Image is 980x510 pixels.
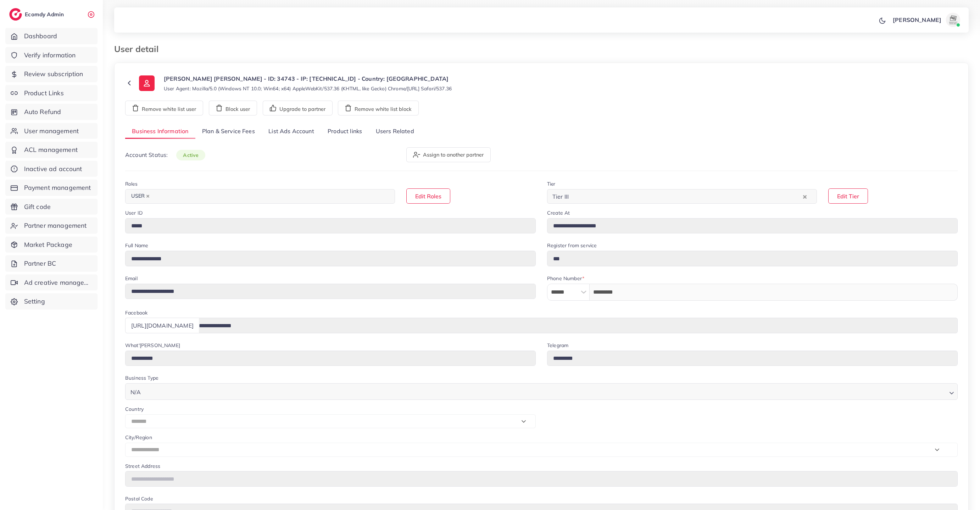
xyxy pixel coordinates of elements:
[24,51,76,60] span: Verify information
[125,318,199,333] div: [URL][DOMAIN_NAME]
[24,107,61,117] span: Auto Refund
[24,164,82,174] span: Inactive ad account
[125,242,148,249] label: Full Name
[24,32,57,41] span: Dashboard
[5,47,98,63] a: Verify information
[24,126,79,136] span: User management
[125,374,158,381] label: Business Type
[209,101,257,115] button: Block user
[5,161,98,177] a: Inactive ad account
[125,189,395,204] div: Search for option
[5,66,98,82] a: Review subscription
[5,199,98,215] a: Gift code
[5,217,98,234] a: Partner management
[551,191,570,202] span: Tier III
[5,180,98,196] a: Payment management
[125,209,143,216] label: User ID
[338,101,419,115] button: Remove white list block
[128,191,153,201] span: USER
[369,124,421,139] a: Users Related
[547,189,817,204] div: Search for option
[5,123,98,139] a: User management
[154,191,386,202] input: Search for option
[5,274,98,291] a: Ad creative management
[24,69,83,79] span: Review subscription
[24,145,78,154] span: ACL management
[547,180,556,187] label: Tier
[571,191,801,202] input: Search for option
[263,101,333,115] button: Upgrade to partner
[547,275,584,282] label: Phone Number
[139,75,155,91] img: ic-user-info.36bf1079.svg
[146,194,150,198] button: Deselect USER
[5,85,98,101] a: Product Links
[24,202,51,211] span: Gift code
[125,309,147,316] label: Facebook
[176,150,205,160] span: active
[889,13,963,27] a: [PERSON_NAME]avatar
[406,188,450,204] button: Edit Roles
[828,188,868,204] button: Edit Tier
[24,89,64,98] span: Product Links
[125,180,138,187] label: Roles
[24,259,56,268] span: Partner BC
[803,192,807,200] button: Clear Selected
[125,151,205,159] p: Account Status:
[5,293,98,310] a: Setting
[25,11,66,18] h2: Ecomdy Admin
[125,342,180,349] label: What'[PERSON_NAME]
[262,124,321,139] a: List Ads Account
[547,342,568,349] label: Telegram
[9,8,22,21] img: logo
[24,278,92,287] span: Ad creative management
[125,101,203,115] button: Remove white list user
[24,221,87,230] span: Partner management
[321,124,369,139] a: Product links
[547,242,597,249] label: Register from service
[5,142,98,158] a: ACL management
[406,147,491,162] button: Assign to another partner
[129,387,142,397] span: N/A
[125,383,958,400] div: Search for option
[946,13,960,27] img: avatar
[5,28,98,44] a: Dashboard
[9,8,66,21] a: logoEcomdy Admin
[125,124,195,139] a: Business Information
[143,385,946,397] input: Search for option
[164,85,452,92] small: User Agent: Mozilla/5.0 (Windows NT 10.0; Win64; x64) AppleWebKit/537.36 (KHTML, like Gecko) Chro...
[893,16,941,24] p: [PERSON_NAME]
[24,183,91,192] span: Payment management
[125,495,153,502] label: Postal Code
[125,406,144,413] label: Country
[5,237,98,253] a: Market Package
[114,44,164,54] h3: User detail
[164,74,452,83] p: [PERSON_NAME] [PERSON_NAME] - ID: 34743 - IP: [TECHNICAL_ID] - Country: [GEOGRAPHIC_DATA]
[5,104,98,120] a: Auto Refund
[24,240,72,249] span: Market Package
[125,275,138,282] label: Email
[125,463,160,470] label: Street Address
[24,297,45,306] span: Setting
[125,434,152,441] label: City/Region
[195,124,262,139] a: Plan & Service Fees
[5,255,98,272] a: Partner BC
[547,209,570,216] label: Create At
